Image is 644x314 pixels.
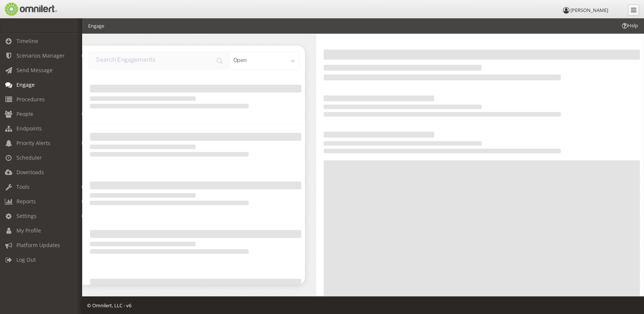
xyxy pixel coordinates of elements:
input: input [88,51,229,70]
span: Scenarios Manager [16,52,65,59]
span: Endpoints [16,125,42,132]
span: Help [621,22,638,29]
span: Priority Alerts [16,139,50,147]
span: Tools [16,183,29,190]
span: © Omnilert, LLC - v6 [87,302,131,309]
span: Engage [16,81,35,88]
img: Omnilert [4,3,57,16]
span: Settings [16,212,37,219]
span: Reports [16,198,36,205]
span: My Profile [16,227,41,234]
span: People [16,110,33,117]
span: Downloads [16,169,44,176]
span: Procedures [16,96,45,103]
a: Collapse Menu [628,4,639,16]
span: Platform Updates [16,241,60,249]
li: Engage [88,22,104,30]
span: Log Out [16,256,36,263]
span: [PERSON_NAME] [570,7,608,13]
span: Timeline [16,37,38,44]
span: Send Message [16,67,53,74]
div: open [229,51,300,70]
span: Scheduler [16,154,42,161]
